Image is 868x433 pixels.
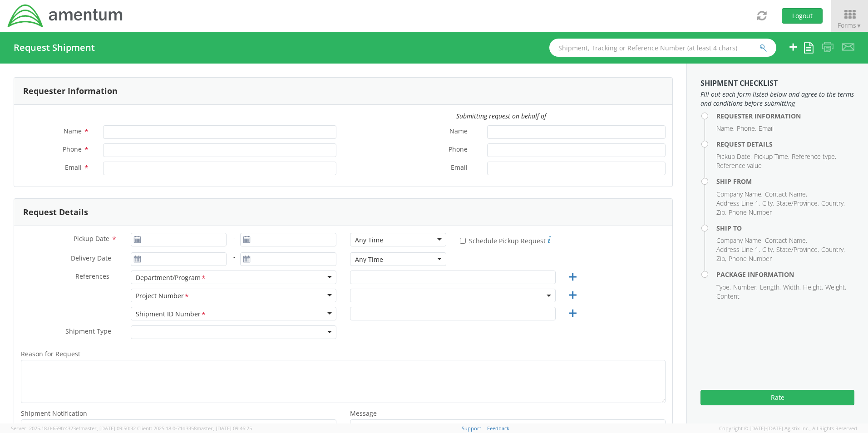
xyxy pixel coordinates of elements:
input: Shipment, Tracking or Reference Number (at least 4 chars) [549,39,776,57]
h4: Requester Information [716,113,854,119]
span: Name [449,127,468,137]
li: City [762,245,774,254]
span: master, [DATE] 09:46:25 [197,425,252,432]
li: Height [803,283,823,292]
h3: Requester Information [23,87,118,96]
span: Shipment Type [65,327,111,337]
div: Shipment ID Number [136,310,207,319]
li: Type [716,283,731,292]
span: Forms [838,21,862,30]
li: Reference type [792,152,836,161]
div: Department/Program [136,273,207,283]
button: Logout [782,8,823,24]
li: State/Province [776,245,819,254]
h4: Ship To [716,225,854,231]
span: References [75,272,109,280]
li: Country [821,245,845,254]
span: Email [65,163,82,172]
li: State/Province [776,199,819,208]
span: Server: 2025.18.0-659fc4323ef [11,425,136,432]
li: Zip [716,254,726,263]
li: Address Line 1 [716,245,760,254]
img: dyn-intl-logo-049831509241104b2a82.png [7,3,124,29]
li: Company Name [716,236,763,245]
div: Project Number [136,291,190,301]
span: ▼ [856,22,862,30]
li: Phone [737,124,756,133]
li: Number [733,283,758,292]
li: Contact Name [765,236,807,245]
li: Phone Number [729,254,772,263]
span: Phone [449,145,468,155]
span: Delivery Date [71,254,111,264]
span: Name [64,127,82,135]
span: Shipment Notification [21,409,87,418]
span: master, [DATE] 09:50:32 [80,425,136,432]
li: Pickup Time [754,152,789,161]
li: Reference value [716,161,762,170]
div: Any Time [355,236,383,245]
li: Weight [825,283,846,292]
a: Feedback [487,425,509,432]
button: Rate [700,390,854,405]
li: Contact Name [765,190,807,199]
h4: Ship From [716,178,854,185]
input: Schedule Pickup Request [460,238,466,244]
li: Company Name [716,190,763,199]
li: Email [759,124,774,133]
label: Schedule Pickup Request [460,235,551,246]
li: Pickup Date [716,152,752,161]
li: Content [716,292,740,301]
li: Width [783,283,801,292]
span: Copyright © [DATE]-[DATE] Agistix Inc., All Rights Reserved [719,425,857,432]
i: Submitting request on behalf of [456,112,546,120]
h4: Request Shipment [14,43,95,53]
li: Phone Number [729,208,772,217]
li: Country [821,199,845,208]
h4: Package Information [716,271,854,278]
span: Email [451,163,468,173]
h4: Request Details [716,141,854,148]
li: Zip [716,208,726,217]
div: Any Time [355,255,383,264]
a: Support [462,425,481,432]
span: Message [350,409,377,418]
li: Length [760,283,781,292]
h3: Shipment Checklist [700,79,854,88]
span: Phone [63,145,82,153]
li: Address Line 1 [716,199,760,208]
h3: Request Details [23,208,88,217]
li: Name [716,124,735,133]
span: Pickup Date [74,234,109,243]
span: Reason for Request [21,349,80,358]
span: Client: 2025.18.0-71d3358 [137,425,252,432]
span: Fill out each form listed below and agree to the terms and conditions before submitting [700,90,854,108]
li: City [762,199,774,208]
